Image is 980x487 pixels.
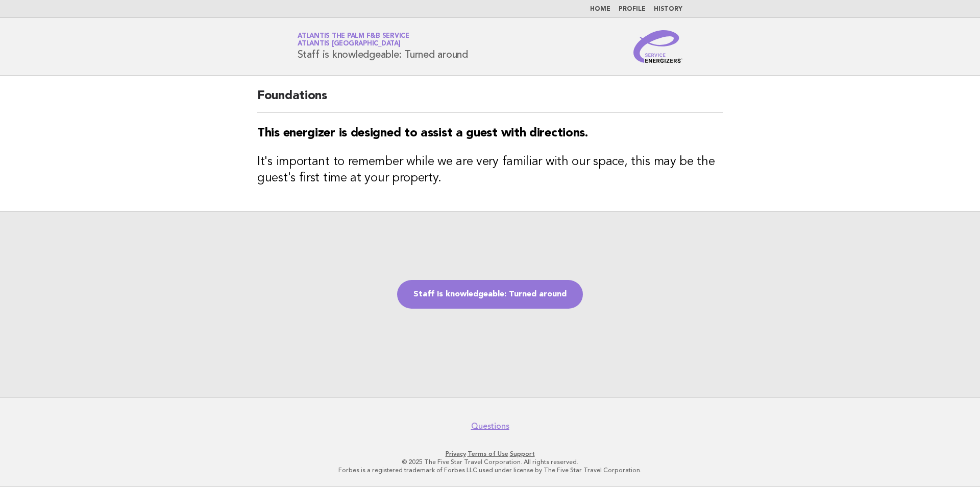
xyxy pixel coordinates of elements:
img: Service Energizers [633,30,682,63]
a: History [654,6,682,12]
h1: Staff is knowledgeable: Turned around [298,33,468,60]
p: Forbes is a registered trademark of Forbes LLC used under license by The Five Star Travel Corpora... [178,466,802,474]
a: Profile [619,6,646,12]
a: Staff is knowledgeable: Turned around [397,280,583,309]
p: · · [178,450,802,458]
a: Questions [471,421,509,431]
p: © 2025 The Five Star Travel Corporation. All rights reserved. [178,458,802,466]
a: Home [590,6,610,12]
a: Atlantis the Palm F&B ServiceAtlantis [GEOGRAPHIC_DATA] [298,33,409,47]
a: Terms of Use [468,450,508,457]
h2: Foundations [257,88,723,113]
a: Privacy [446,450,466,457]
span: Atlantis [GEOGRAPHIC_DATA] [298,41,401,48]
strong: This energizer is designed to assist a guest with directions. [257,127,588,140]
h3: It's important to remember while we are very familiar with our space, this may be the guest's fir... [257,154,723,187]
a: Support [510,450,535,457]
